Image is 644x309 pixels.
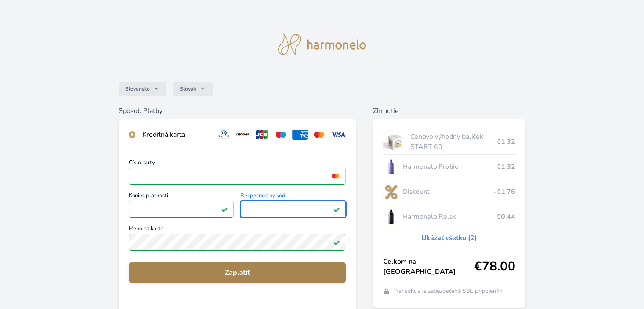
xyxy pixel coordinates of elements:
span: Transakcia je zabezpečená SSL pripojením [393,287,503,295]
iframe: Iframe pre deň vypršania platnosti [133,203,230,215]
img: amex.svg [292,130,308,140]
iframe: Iframe pre bezpečnostný kód [244,203,342,215]
span: Discount [402,187,493,197]
span: Cenovo výhodný balíček START 60 [410,132,496,152]
img: CLEAN_PROBIO_se_stinem_x-lo.jpg [383,156,399,177]
img: Pole je platné [221,206,228,212]
span: €0.44 [497,212,515,222]
span: Bezpečnostný kód [240,193,345,201]
span: Harmonelo Probio [402,162,496,172]
img: start.jpg [383,131,407,152]
span: Zaplatiť [135,268,339,278]
img: mc.svg [311,130,327,140]
img: logo.svg [278,34,366,55]
span: Harmonelo Relax [402,212,496,222]
img: discover.svg [235,130,251,140]
span: Číslo karty [129,160,345,168]
span: Celkom na [GEOGRAPHIC_DATA] [383,257,474,277]
button: Slovak [173,82,213,96]
img: maestro.svg [273,130,289,140]
span: Koniec platnosti [129,193,234,201]
img: visa.svg [330,130,346,140]
button: Slovensko [119,82,166,96]
input: Meno na kartePole je platné [129,234,345,251]
span: Slovensko [125,86,150,92]
img: Pole je platné [333,206,340,212]
a: Ukázať všetko (2) [421,233,477,243]
div: Kreditná karta [142,130,209,140]
img: diners.svg [216,130,232,140]
img: jcb.svg [254,130,270,140]
button: Zaplatiť [129,262,345,283]
h6: Spôsob Platby [119,106,356,116]
span: Meno na karte [129,226,345,234]
h6: Zhrnutie [373,106,525,116]
span: €1.32 [497,137,515,147]
iframe: Iframe pre číslo karty [133,170,342,182]
img: CLEAN_RELAX_se_stinem_x-lo.jpg [383,206,399,227]
span: -€1.76 [494,187,515,197]
img: Pole je platné [333,239,340,246]
span: €1.32 [497,162,515,172]
span: €78.00 [474,259,515,274]
span: Slovak [180,86,196,92]
img: mc [330,172,341,180]
img: discount-lo.png [383,181,399,202]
